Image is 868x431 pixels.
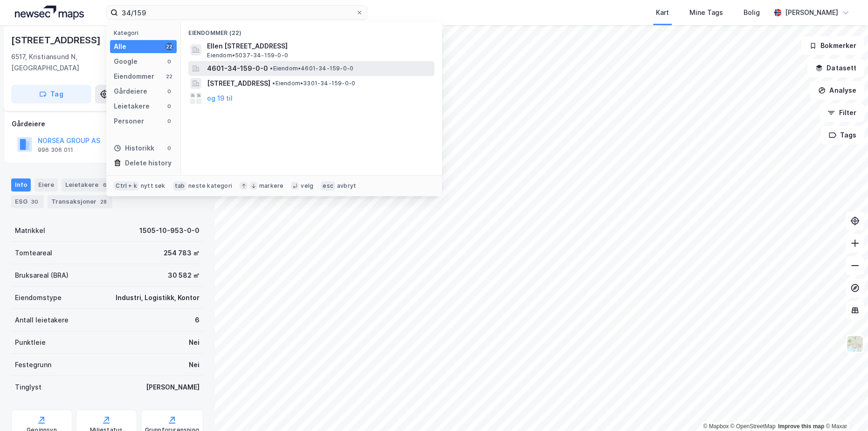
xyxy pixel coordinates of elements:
div: Nei [189,337,200,348]
div: 254 783 ㎡ [164,247,200,259]
div: 6 [100,180,110,190]
div: neste kategori [188,182,232,190]
div: 0 [165,88,173,95]
div: Tomteareal [15,247,52,259]
img: logo.a4113a55bc3d86da70a041830d287a7e.svg [15,6,84,20]
div: 30 [29,197,40,206]
div: Matrikkel [15,225,45,236]
div: Delete history [125,157,172,169]
button: Bokmerker [801,36,864,55]
div: Eiere [34,178,58,192]
img: Z [846,335,864,353]
div: 0 [165,144,173,152]
a: Mapbox [703,423,729,430]
button: Analyse [810,81,864,100]
div: Ctrl + k [114,181,139,191]
div: tab [173,181,187,191]
input: Søk på adresse, matrikkel, gårdeiere, leietakere eller personer [118,6,356,20]
div: 0 [165,103,173,110]
div: Kart [656,7,669,18]
div: avbryt [337,182,356,190]
div: nytt søk [141,182,165,190]
div: 22 [165,73,173,80]
div: velg [301,182,313,190]
span: • [270,65,273,72]
span: Eiendom • 4601-34-159-0-0 [270,65,353,72]
div: Tinglyst [15,382,41,393]
div: Gårdeiere [114,86,147,97]
span: 4601-34-159-0-0 [207,63,268,74]
div: Eiendommer [114,71,154,82]
div: Festegrunn [15,359,51,370]
div: Kategori [114,29,177,36]
div: ESG [11,195,44,208]
div: Antall leietakere [15,315,69,326]
div: Leietakere [114,101,150,112]
div: Alle [114,41,126,52]
span: • [272,80,275,87]
div: Personer [114,116,144,127]
div: Info [11,178,31,192]
div: Google [114,56,138,67]
button: Filter [820,103,864,122]
span: [STREET_ADDRESS] [207,78,270,89]
div: 22 [165,43,173,50]
div: Nei [189,359,200,370]
a: Improve this map [778,423,824,430]
div: 6517, Kristiansund N, [GEOGRAPHIC_DATA] [11,51,124,74]
div: 6 [195,315,200,326]
div: [PERSON_NAME] [785,7,838,18]
button: og 19 til [207,93,233,104]
div: Transaksjoner [48,195,112,208]
div: 1505-10-953-0-0 [139,225,200,236]
div: Industri, Logistikk, Kontor [116,292,200,303]
div: Mine Tags [689,7,723,18]
button: Tags [821,126,864,144]
div: [PERSON_NAME] [146,382,200,393]
div: Eiendomstype [15,292,62,303]
div: Historikk [114,143,154,154]
div: Leietakere [62,178,113,192]
button: Tag [11,85,91,103]
div: esc [321,181,335,191]
div: 996 306 011 [38,146,73,154]
div: 28 [98,197,109,206]
div: markere [259,182,283,190]
iframe: Chat Widget [821,386,868,431]
button: Datasett [807,59,864,77]
div: Punktleie [15,337,46,348]
div: [STREET_ADDRESS] [11,33,103,48]
div: 30 582 ㎡ [168,270,200,281]
div: Gårdeiere [12,118,203,130]
span: Ellen [STREET_ADDRESS] [207,41,431,52]
div: Bruksareal (BRA) [15,270,69,281]
a: OpenStreetMap [730,423,776,430]
span: Eiendom • 3301-34-159-0-0 [272,80,355,87]
div: Bolig [744,7,760,18]
div: 0 [165,117,173,125]
div: 0 [165,58,173,65]
span: Eiendom • 5037-34-159-0-0 [207,52,288,59]
div: Eiendommer (22) [181,22,442,39]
